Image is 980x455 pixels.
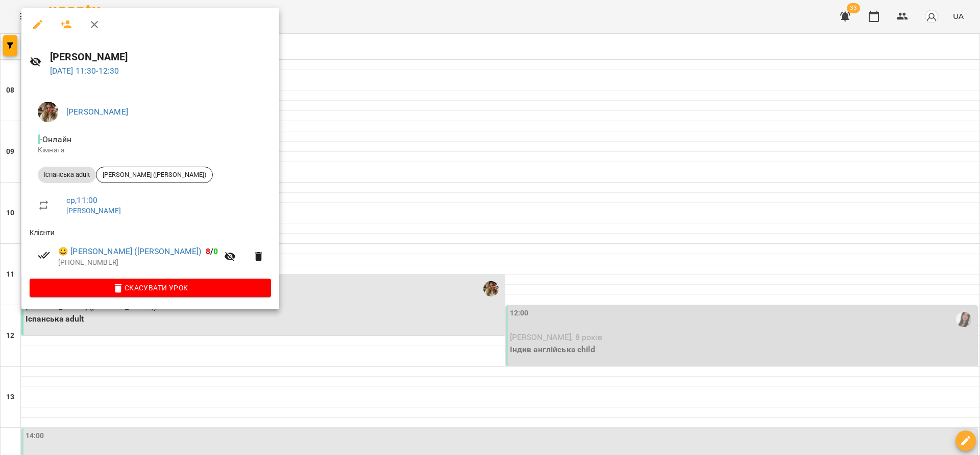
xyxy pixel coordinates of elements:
span: Іспанська adult [38,170,96,179]
a: [PERSON_NAME] [66,207,121,215]
a: ср , 11:00 [66,195,97,205]
ul: Клієнти [30,227,271,279]
div: [PERSON_NAME] ([PERSON_NAME]) [96,167,213,183]
svg: Візит сплачено [38,249,50,261]
span: 8 [206,246,210,256]
b: / [206,246,218,256]
h6: [PERSON_NAME] [50,49,271,65]
img: e4a1c2e730dae90c1a8125829fed2402.jpg [38,102,58,122]
span: [PERSON_NAME] ([PERSON_NAME]) [96,170,212,179]
a: 😀 [PERSON_NAME] ([PERSON_NAME]) [58,245,202,258]
span: 0 [213,246,218,256]
button: Скасувати Урок [30,279,271,297]
a: [PERSON_NAME] [66,107,128,117]
p: Кімната [38,145,263,155]
a: [DATE] 11:30-12:30 [50,66,119,76]
span: - Онлайн [38,134,73,144]
p: [PHONE_NUMBER] [58,258,218,268]
span: Скасувати Урок [38,282,263,294]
